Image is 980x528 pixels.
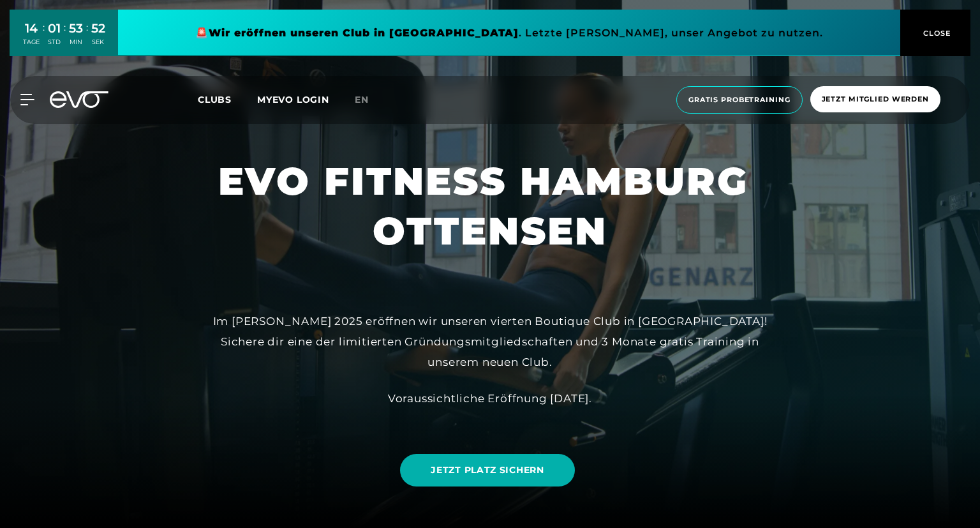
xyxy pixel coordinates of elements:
[822,94,929,105] span: Jetzt Mitglied werden
[48,19,61,38] div: 01
[198,94,232,105] span: Clubs
[688,94,791,105] span: Gratis Probetraining
[64,20,66,54] div: :
[203,311,777,373] div: Im [PERSON_NAME] 2025 eröffnen wir unseren vierten Boutique Club in [GEOGRAPHIC_DATA]! Sichere di...
[355,94,369,105] span: en
[91,19,105,38] div: 52
[91,38,105,47] div: SEK
[43,20,45,54] div: :
[203,388,777,409] div: Voraussichtliche Eröffnung [DATE].
[355,93,384,107] a: en
[69,38,83,47] div: MIN
[69,19,83,38] div: 53
[198,93,257,105] a: Clubs
[672,86,806,114] a: Gratis Probetraining
[86,20,88,54] div: :
[218,156,762,256] h1: EVO FITNESS HAMBURG OTTENSEN
[257,94,329,105] a: MYEVO LOGIN
[431,464,544,477] span: JETZT PLATZ SICHERN
[400,454,574,487] a: JETZT PLATZ SICHERN
[23,19,40,38] div: 14
[23,38,40,47] div: TAGE
[48,38,61,47] div: STD
[920,27,951,39] span: CLOSE
[806,86,944,114] a: Jetzt Mitglied werden
[900,10,970,56] button: CLOSE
